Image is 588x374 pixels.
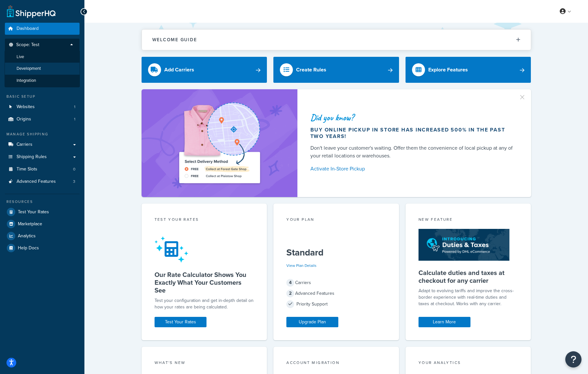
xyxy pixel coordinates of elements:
h2: Welcome Guide [152,37,197,42]
li: Advanced Features [5,176,80,188]
div: Your Analytics [419,360,518,367]
h5: Standard [286,247,386,258]
a: Analytics [5,230,80,242]
span: 0 [73,167,75,172]
div: Test your configuration and get in-depth detail on how your rates are being calculated. [155,297,254,310]
span: Development [17,66,41,71]
a: View Plan Details [286,263,317,268]
div: Add Carriers [164,65,194,74]
a: Carriers [5,139,80,151]
li: Websites [5,101,80,113]
a: Marketplace [5,218,80,230]
h5: Our Rate Calculator Shows You Exactly What Your Customers See [155,271,254,294]
p: Adapt to evolving tariffs and improve the cross-border experience with real-time duties and taxes... [419,288,518,307]
div: Buy online pickup in store has increased 500% in the past two years! [310,127,516,140]
a: Dashboard [5,23,80,35]
span: Carriers [17,142,32,147]
div: Your Plan [286,217,386,224]
div: Create Rules [296,65,326,74]
div: Manage Shipping [5,131,80,137]
a: Time Slots0 [5,163,80,175]
span: Shipping Rules [17,154,47,160]
div: Priority Support [286,300,386,309]
li: Origins [5,113,80,125]
img: ad-shirt-map-b0359fc47e01cab431d101c4b569394f6a03f54285957d908178d52f29eb9668.png [161,99,278,187]
div: Account Migration [286,360,386,367]
span: 1 [74,104,75,110]
div: What's New [155,360,254,367]
a: Learn More [419,317,470,327]
a: Advanced Features3 [5,176,80,188]
a: Help Docs [5,242,80,254]
div: Don't leave your customer's waiting. Offer them the convenience of local pickup at any of your re... [310,144,516,160]
li: Integration [5,75,80,87]
span: Test Your Rates [18,209,49,215]
div: Did you know? [310,113,516,122]
div: Explore Features [428,65,468,74]
span: Advanced Features [17,179,56,184]
span: 4 [286,279,294,287]
span: Help Docs [18,245,39,251]
div: Test your rates [155,217,254,224]
div: Basic Setup [5,94,80,99]
div: Carriers [286,278,386,287]
a: Origins1 [5,113,80,125]
span: Origins [17,117,31,122]
a: Create Rules [273,57,399,83]
span: Time Slots [17,167,37,172]
div: Advanced Features [286,289,386,298]
li: Time Slots [5,163,80,175]
a: Explore Features [406,57,531,83]
a: Activate In-Store Pickup [310,164,516,173]
span: 2 [286,290,294,297]
a: Websites1 [5,101,80,113]
span: Dashboard [17,26,39,31]
a: Test Your Rates [155,317,206,327]
a: Shipping Rules [5,151,80,163]
div: Resources [5,199,80,205]
button: Open Resource Center [565,351,582,368]
div: New Feature [419,217,518,224]
li: Live [5,51,80,63]
a: Upgrade Plan [286,317,338,327]
h5: Calculate duties and taxes at checkout for any carrier [419,269,518,284]
button: Welcome Guide [142,30,531,50]
li: Development [5,63,80,75]
span: Marketplace [18,221,42,227]
span: Analytics [18,233,36,239]
a: Test Your Rates [5,206,80,218]
span: 3 [73,179,75,184]
span: Integration [17,78,36,83]
span: Live [17,54,24,60]
a: Add Carriers [142,57,267,83]
span: 1 [74,117,75,122]
span: Websites [17,104,35,110]
span: Scope: Test [16,42,39,48]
